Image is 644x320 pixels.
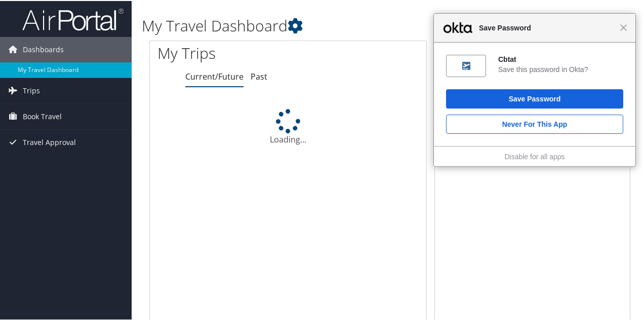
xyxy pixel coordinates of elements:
span: Save Password [474,21,620,33]
h1: My Trips [157,42,303,63]
h1: My Travel Dashboard [142,14,472,35]
a: Past [251,70,267,81]
a: Current/Future [185,70,244,81]
div: Loading... [150,108,426,145]
a: Disable for all apps [504,152,565,160]
button: Save Password [446,88,623,108]
div: Save this password in Okta? [498,64,623,73]
button: Never for this App [446,114,623,133]
span: Travel Approval [23,129,76,154]
div: Cbtat [498,54,623,63]
span: Close [620,23,627,30]
span: Book Travel [23,103,62,128]
span: Dashboards [23,36,64,61]
img: 9IrUADAAAABklEQVQDAMp15y9HRpfFAAAAAElFTkSuQmCC [462,61,470,69]
img: airportal-logo.png [22,7,124,30]
span: Trips [23,77,40,102]
a: [PERSON_NAME] [558,5,638,35]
